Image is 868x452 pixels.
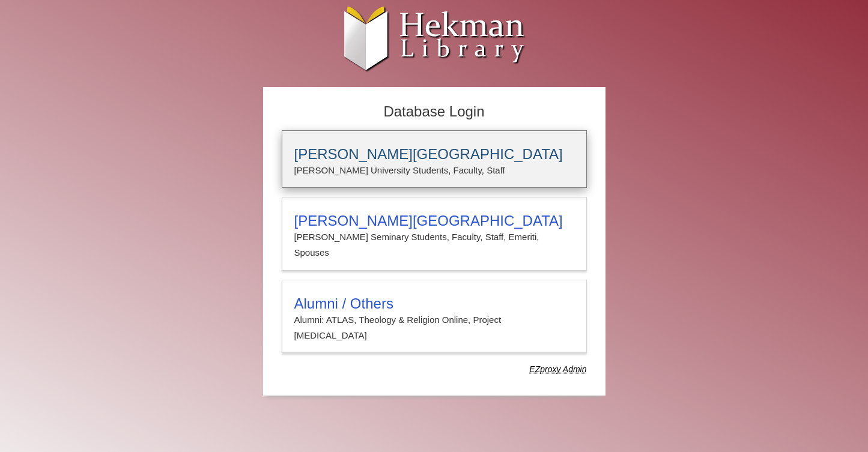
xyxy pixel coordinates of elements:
[276,100,593,124] h2: Database Login
[282,197,587,271] a: [PERSON_NAME][GEOGRAPHIC_DATA][PERSON_NAME] Seminary Students, Faculty, Staff, Emeriti, Spouses
[294,212,574,229] h3: [PERSON_NAME][GEOGRAPHIC_DATA]
[282,130,587,188] a: [PERSON_NAME][GEOGRAPHIC_DATA][PERSON_NAME] University Students, Faculty, Staff
[529,364,586,374] dfn: Use Alumni login
[294,295,574,312] h3: Alumni / Others
[294,229,574,261] p: [PERSON_NAME] Seminary Students, Faculty, Staff, Emeriti, Spouses
[294,146,574,163] h3: [PERSON_NAME][GEOGRAPHIC_DATA]
[294,295,574,344] summary: Alumni / OthersAlumni: ATLAS, Theology & Religion Online, Project [MEDICAL_DATA]
[294,312,574,344] p: Alumni: ATLAS, Theology & Religion Online, Project [MEDICAL_DATA]
[294,163,574,178] p: [PERSON_NAME] University Students, Faculty, Staff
